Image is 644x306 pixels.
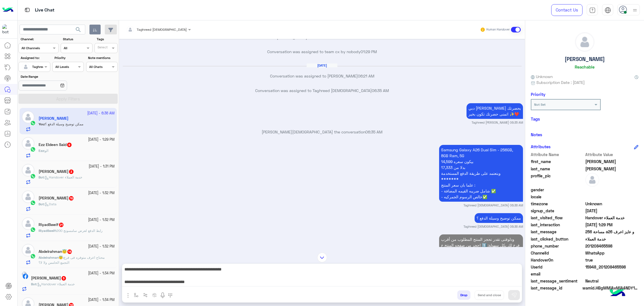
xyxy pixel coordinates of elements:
img: 1403182699927242 [2,24,12,34]
span: Bot [39,175,44,179]
p: Conversation was assigned to Taghreed [DEMOGRAPHIC_DATA] [121,88,523,93]
span: Bot [39,202,44,206]
img: picture [22,272,27,277]
img: defaultAdmin.png [575,32,594,51]
span: Subscription Date : [DATE] [536,79,585,85]
span: 2025-10-09T10:29:17.223Z [585,222,639,228]
h6: [DATE] [307,63,337,67]
h5: [PERSON_NAME] [565,56,605,62]
span: null [585,187,639,193]
img: defaultAdmin.png [22,164,34,176]
img: send voice note [159,292,166,299]
p: Conversation was assigned to team cx by nobody [121,49,523,55]
a: Contact Us [551,4,583,16]
button: Drop [457,290,470,300]
b: : [39,255,64,260]
span: خدمة العملاء [585,236,639,242]
img: scroll [317,253,327,262]
span: locale [531,194,584,200]
p: Conversation was assigned to [PERSON_NAME] [121,73,523,79]
b: : [31,282,37,286]
span: phone_number [531,243,584,249]
span: 21 [59,223,63,227]
span: 14 [67,249,72,254]
h5: Ahmed Essam [39,169,74,174]
img: defaultAdmin.png [22,63,30,71]
span: email [531,271,584,277]
span: timezone [531,201,584,207]
h5: Abdelrahman😇 [39,249,72,254]
h5: RiyadSweif [39,222,64,227]
p: 10/10/2025, 6:36 AM [475,213,523,223]
span: Unknown [531,74,553,79]
label: Channel: [21,37,58,42]
span: signup_date [531,208,584,214]
span: 2 [585,250,639,256]
span: و عايز اعرف a26 مساحة 256 [585,229,639,235]
label: Priority [55,55,83,60]
p: 10/10/2025, 6:36 AM [439,145,523,202]
b: : [39,202,45,206]
h6: Attributes [531,144,551,149]
span: 3 [69,170,74,174]
span: last_message_sentiment [531,278,584,284]
small: [DATE] - 1:32 PM [88,217,115,223]
small: Human Handover [486,27,510,32]
span: Ezz [39,149,44,153]
span: wamid.HBgMMjAxMjA4NDY1NTk4FQIAEhggQUMxNzI5QjgwRjlFQTE5NzFEOTM4QUYzRjM4RjJFMzAA [583,285,638,291]
span: first_name [531,159,584,164]
small: [DATE] - 1:32 PM [88,244,115,249]
span: last_clicked_button [531,236,584,242]
span: 15948_201208465598 [585,264,639,270]
label: Note mentions [88,55,117,60]
img: make a call [168,293,172,298]
span: Giorgio [585,166,639,172]
img: WhatsApp [30,227,36,232]
span: 06:35 AM [365,130,382,134]
p: Live Chat [35,6,55,14]
small: [DATE] - 1:34 PM [88,271,115,276]
p: 10/10/2025, 6:36 AM [439,234,523,291]
img: defaultAdmin.png [22,217,34,230]
span: Handover خدمة العملاء [585,215,639,221]
img: WhatsApp [30,173,36,179]
img: tab [24,6,31,13]
img: create order [152,293,157,297]
a: tab [587,4,598,16]
span: Attribute Value [585,152,639,157]
span: محتاج اعرف متوفره فى فرع التجمع الخامس ولا لا؟ [39,255,105,265]
small: Taghreed [PERSON_NAME] 06:35 AM [472,120,523,125]
span: HandoverOn [531,257,584,263]
span: last_name [531,166,584,172]
span: UserId [531,264,584,270]
button: select flow [132,290,141,300]
span: Taghreed [DEMOGRAPHIC_DATA] [137,27,187,32]
span: ChannelId [531,250,584,256]
small: [DATE] - 1:29 PM [88,137,115,142]
span: رابط الدفع لعرض سامسونج 200 [56,229,103,233]
img: Facebook [23,274,28,279]
h5: حمزة حمزه [31,276,67,281]
span: 5 [61,276,66,281]
span: 9 [67,143,72,147]
small: [DATE] - 1:32 PM [88,190,115,196]
h5: Ezz Eldeen Said [39,142,72,147]
b: : [39,149,45,153]
small: Taghreed [DEMOGRAPHIC_DATA] 06:36 AM [463,224,523,229]
img: defaultAdmin.png [22,137,34,150]
img: tab [605,7,611,13]
span: 201208465598 [585,243,639,249]
img: defaultAdmin.png [585,173,599,187]
img: send attachment [125,292,131,299]
span: profile_pic [531,173,584,186]
img: defaultAdmin.png [22,190,34,203]
img: Trigger scenario [143,293,148,297]
p: [PERSON_NAME][DEMOGRAPHIC_DATA] the conversation [121,129,523,135]
span: Data [45,202,56,206]
img: Logo [2,4,13,16]
span: الو [45,149,48,153]
span: Bot [31,282,36,286]
p: 10/10/2025, 6:35 AM [467,103,523,119]
span: last_message [531,229,584,235]
img: hulul-logo.png [608,284,627,303]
